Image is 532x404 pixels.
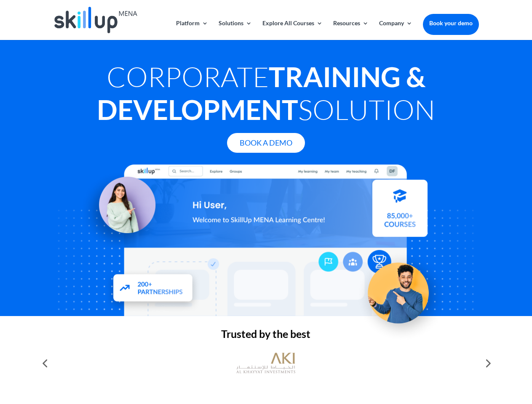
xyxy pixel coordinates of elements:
[53,60,479,130] h1: Corporate Solution
[392,313,532,404] iframe: Chat Widget
[379,20,412,40] a: Company
[219,20,252,40] a: Solutions
[333,20,369,40] a: Resources
[54,7,137,33] img: Skillup Mena
[176,20,208,40] a: Platform
[236,348,295,378] img: al khayyat investments logo
[372,178,428,235] img: Courses library - SkillUp MENA
[53,329,479,343] h2: Trusted by the best
[97,60,425,126] strong: Training & Development
[79,167,164,252] img: Learning Management Solution - SkillUp
[423,14,479,32] a: Book your demo
[104,271,202,317] img: Partners - SkillUp Mena
[262,20,323,40] a: Explore All Courses
[227,133,305,153] a: Book A Demo
[356,252,449,346] img: Upskill your workforce - SkillUp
